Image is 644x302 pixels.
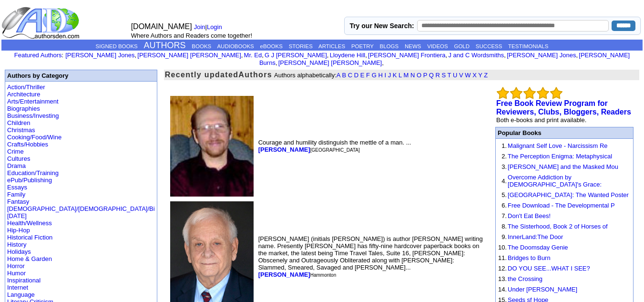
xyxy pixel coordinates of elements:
a: DO YOU SEE...WHAT I SEE? [508,265,590,272]
a: Education/Training [7,169,59,177]
a: W [465,72,470,79]
a: VIDEOS [427,43,448,49]
a: Humor [7,270,26,277]
a: T [448,72,451,79]
a: Essays [7,184,27,191]
img: bigemptystars.png [510,87,522,99]
a: Bridges to Burn [508,254,551,261]
font: i [264,53,265,58]
a: Join [194,23,205,31]
a: GOLD [454,43,470,49]
a: Don't Eat Bees! [508,212,551,219]
a: AUDIOBOOKS [217,43,254,49]
a: [PERSON_NAME] [PERSON_NAME] [278,59,382,66]
font: Courage and humility distinguish the mettle of a man. ... [258,139,411,153]
a: Free Download - The Developmental P [508,202,615,209]
a: Overcome Addiction by [DEMOGRAPHIC_DATA]'s Grace: [508,174,602,188]
a: [PERSON_NAME] [258,271,310,278]
a: Free Book Review Program for Reviewers, Clubs, Bloggers, Readers [496,99,631,116]
font: Both e-books and print available. [496,116,586,124]
a: N [410,72,415,79]
b: [PERSON_NAME] [258,146,310,153]
font: i [367,53,368,58]
a: History [7,241,26,248]
font: i [447,53,448,58]
a: Cultures [7,155,30,162]
a: BLOGS [380,43,399,49]
a: R [435,72,440,79]
a: Biographies [7,105,40,112]
a: C [348,72,352,79]
a: Crafts/Hobbies [7,141,48,148]
font: Hammonton [310,272,336,278]
a: Q [429,72,434,79]
a: Inspirational [7,277,41,284]
a: SUCCESS [476,43,502,49]
a: The Sisterhood, Book 2 of Horses of [508,223,608,230]
a: [GEOGRAPHIC_DATA]: The Wanted Poster [508,191,629,198]
a: Cooking/Food/Wine [7,134,61,141]
a: F [366,72,370,79]
b: Authors by Category [7,72,69,79]
a: STORIES [289,43,313,49]
a: Language [7,291,35,298]
a: Lloydene Hill [330,52,365,59]
a: Under [PERSON_NAME] [508,286,577,293]
a: Y [478,72,482,79]
a: Family [7,191,25,198]
a: Drama [7,162,26,169]
a: J [388,72,391,79]
font: Authors alphabetically: [274,72,488,79]
a: [PERSON_NAME] Jones [65,52,134,59]
a: S [442,72,446,79]
a: E [360,72,365,79]
font: Popular Books [498,129,542,136]
a: Architecture [7,91,40,98]
a: ePub/Publishing [7,177,52,184]
a: D [354,72,358,79]
a: M [403,72,409,79]
font: [GEOGRAPHIC_DATA] [310,147,360,153]
a: [PERSON_NAME] and the Masked Mou [508,163,618,170]
font: i [136,53,137,58]
a: Arts/Entertainment [7,98,59,105]
font: [PERSON_NAME] (initials [PERSON_NAME]) is author [PERSON_NAME] writing name. Presently [PERSON_NA... [258,235,483,278]
font: 6. [501,202,507,209]
font: i [277,61,278,66]
a: [PERSON_NAME] Burns [259,52,630,66]
a: ARTICLES [318,43,345,49]
a: InnerLand:The Door [508,233,563,240]
font: 5. [501,191,507,198]
font: 9. [501,233,507,240]
img: bigemptystars.png [550,87,562,99]
a: Holidays [7,248,31,255]
a: TESTIMONIALS [508,43,548,49]
a: Children [7,119,30,126]
font: 4. [501,177,507,185]
img: bigemptystars.png [537,87,549,99]
a: [DEMOGRAPHIC_DATA]/[DEMOGRAPHIC_DATA]/Bi [7,205,155,212]
a: BOOKS [192,43,211,49]
a: V [459,72,463,79]
a: Fantasy [7,198,29,205]
a: Malignant Self Love - Narcissism Re [508,142,608,149]
a: AUTHORS [144,41,186,50]
a: P [423,72,427,79]
a: Featured Authors [14,52,62,59]
a: O [417,72,421,79]
a: G [372,72,377,79]
a: Crime [7,148,24,155]
font: 10. [498,244,507,251]
a: eBOOKS [260,43,283,49]
font: 11. [498,254,507,261]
